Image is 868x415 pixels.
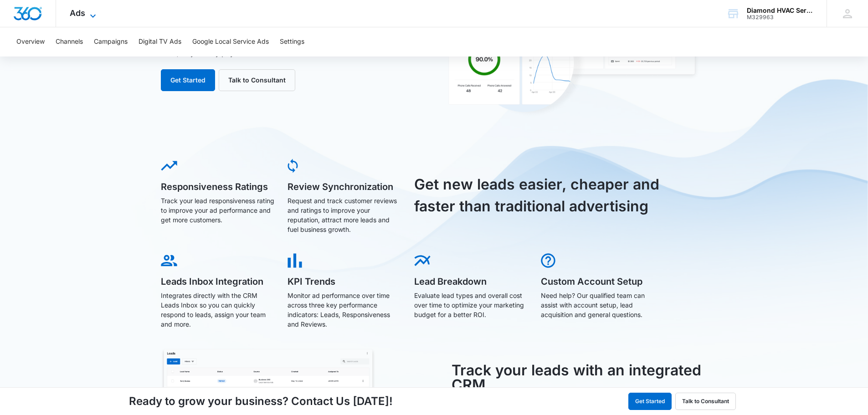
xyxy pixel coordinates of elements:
[94,27,128,56] button: Campaigns
[56,27,83,56] button: Channels
[161,182,275,191] h5: Responsiveness Ratings
[414,277,528,286] h5: Lead Breakdown
[414,291,528,319] p: Evaluate lead types and overall cost over time to optimize your marketing budget for a better ROI.
[161,196,275,225] p: Track your lead responsiveness rating to improve your ad performance and get more customers.
[414,174,670,217] h3: Get new leads easier, cheaper and faster than traditional advertising
[541,277,655,286] h5: Custom Account Setup
[70,8,85,18] span: Ads
[541,291,655,319] p: Need help? Our qualified team can assist with account setup, lead acquisition and general questions.
[747,14,813,20] div: account id
[16,27,45,56] button: Overview
[280,27,304,56] button: Settings
[161,69,215,91] button: Get Started
[288,182,401,191] h5: Review Synchronization
[192,27,269,56] button: Google Local Service Ads
[747,7,813,14] div: account name
[288,277,401,286] h5: KPI Trends
[288,196,401,234] p: Request and track customer reviews and ratings to improve your reputation, attract more leads and...
[161,291,275,329] p: Integrates directly with the CRM Leads Inbox so you can quickly respond to leads, assign your tea...
[675,393,736,410] button: Talk to Consultant
[161,277,275,286] h5: Leads Inbox Integration
[219,69,295,91] button: Talk to Consultant
[129,393,393,410] h4: Ready to grow your business? Contact Us [DATE]!
[288,291,401,329] p: Monitor ad performance over time across three key performance indicators: Leads, Responsiveness a...
[452,363,708,392] h3: Track your leads with an integrated CRM
[139,27,181,56] button: Digital TV Ads
[628,393,672,410] button: Get Started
